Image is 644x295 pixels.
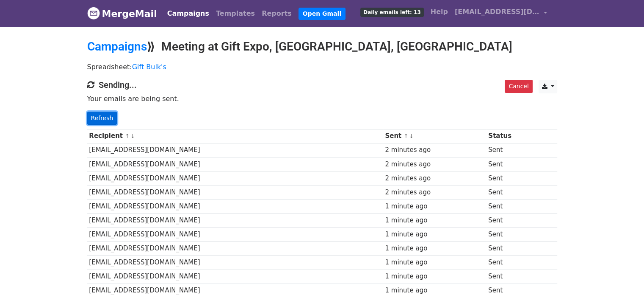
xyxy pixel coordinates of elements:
a: ↓ [409,133,414,139]
a: Gift Bulk's [132,63,166,71]
div: 2 minutes ago [385,145,484,155]
td: [EMAIL_ADDRESS][DOMAIN_NAME] [87,199,383,214]
td: Sent [486,157,522,171]
a: Open Gmail [299,8,345,20]
span: Daily emails left: 13 [360,8,423,17]
td: Sent [486,228,522,242]
th: Status [486,129,522,143]
td: [EMAIL_ADDRESS][DOMAIN_NAME] [87,185,383,199]
a: Daily emails left: 13 [357,3,427,20]
div: 2 minutes ago [385,160,484,169]
p: Your emails are being sent. [87,94,557,103]
a: Help [427,3,451,20]
td: Sent [486,185,522,199]
a: ↓ [130,133,135,139]
div: 1 minute ago [385,216,484,225]
th: Recipient [87,129,383,143]
span: [EMAIL_ADDRESS][DOMAIN_NAME] [455,7,539,17]
td: [EMAIL_ADDRESS][DOMAIN_NAME] [87,143,383,157]
a: ↑ [125,133,130,139]
a: Campaigns [87,39,147,53]
a: Refresh [87,112,117,125]
p: Spreadsheet: [87,62,557,71]
div: 2 minutes ago [385,174,484,183]
div: 1 minute ago [385,272,484,281]
td: Sent [486,242,522,256]
div: 1 minute ago [385,202,484,211]
td: [EMAIL_ADDRESS][DOMAIN_NAME] [87,242,383,256]
a: Reports [258,5,295,22]
td: [EMAIL_ADDRESS][DOMAIN_NAME] [87,270,383,284]
td: Sent [486,171,522,185]
td: [EMAIL_ADDRESS][DOMAIN_NAME] [87,214,383,228]
td: Sent [486,143,522,157]
th: Sent [383,129,486,143]
img: MergeMail logo [87,7,100,20]
a: Cancel [505,80,532,93]
td: Sent [486,199,522,214]
h4: Sending... [87,80,557,90]
a: Templates [213,5,258,22]
div: 1 minute ago [385,258,484,267]
h2: ⟫ Meeting at Gift Expo, [GEOGRAPHIC_DATA], [GEOGRAPHIC_DATA] [87,39,557,54]
td: [EMAIL_ADDRESS][DOMAIN_NAME] [87,171,383,185]
a: ↑ [404,133,408,139]
td: Sent [486,256,522,270]
a: MergeMail [87,5,157,22]
a: [EMAIL_ADDRESS][DOMAIN_NAME] [451,3,550,23]
td: Sent [486,270,522,284]
iframe: Chat Widget [602,254,644,295]
td: Sent [486,214,522,228]
div: 2 minutes ago [385,188,484,197]
div: 1 minute ago [385,230,484,239]
div: 1 minute ago [385,244,484,253]
td: [EMAIL_ADDRESS][DOMAIN_NAME] [87,228,383,242]
a: Campaigns [164,5,213,22]
td: [EMAIL_ADDRESS][DOMAIN_NAME] [87,256,383,270]
td: [EMAIL_ADDRESS][DOMAIN_NAME] [87,157,383,171]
